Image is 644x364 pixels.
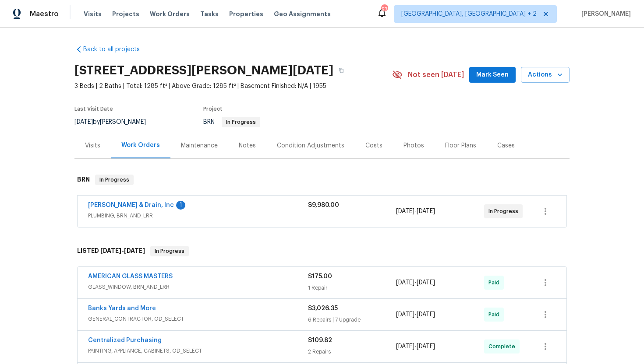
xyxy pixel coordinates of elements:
span: $3,026.35 [308,305,338,311]
span: Complete [488,342,519,351]
div: 1 [176,201,185,210]
div: 57 [381,5,387,14]
span: Properties [229,10,263,18]
span: BRN [203,119,260,125]
span: [DATE] [396,208,414,214]
span: [GEOGRAPHIC_DATA], [GEOGRAPHIC_DATA] + 2 [401,10,537,18]
span: [PERSON_NAME] [578,10,631,18]
span: [DATE] [417,343,435,350]
span: PLUMBING, BRN_AND_LRR [88,211,308,220]
a: Centralized Purchasing [88,337,162,343]
div: Notes [239,141,256,150]
div: Work Orders [121,141,160,150]
span: $9,980.00 [308,202,339,208]
span: PAINTING, APPLIANCE, CABINETS, OD_SELECT [88,346,308,355]
div: BRN In Progress [74,166,570,194]
span: [DATE] [396,343,414,350]
h2: [STREET_ADDRESS][PERSON_NAME][DATE] [74,66,333,75]
span: In Progress [223,119,259,125]
span: [DATE] [100,248,121,254]
span: $175.00 [308,273,332,280]
span: Projects [112,10,139,18]
span: $109.82 [308,337,332,343]
span: [DATE] [74,119,93,125]
div: Photos [403,141,424,150]
a: [PERSON_NAME] & Drain, Inc [88,202,174,208]
div: Costs [365,141,382,150]
span: Visits [84,10,102,18]
span: [DATE] [396,311,414,318]
span: GLASS_WINDOW, BRN_AND_LRR [88,283,308,291]
div: Visits [85,141,100,150]
div: LISTED [DATE]-[DATE]In Progress [74,237,570,265]
span: Not seen [DATE] [408,70,464,79]
div: 1 Repair [308,283,396,292]
button: Actions [521,67,570,83]
span: - [100,248,145,254]
div: 2 Repairs [308,347,396,356]
span: Paid [488,310,503,319]
div: 6 Repairs | 7 Upgrade [308,315,396,324]
a: Back to all projects [74,45,159,54]
h6: LISTED [77,246,145,256]
span: Geo Assignments [274,10,331,18]
span: Work Orders [150,10,190,18]
span: Mark Seen [476,70,509,80]
span: Tasks [200,11,219,17]
span: - [396,310,435,319]
h6: BRN [77,175,90,185]
div: Cases [497,141,515,150]
a: AMERICAN GLASS MASTERS [88,273,173,280]
span: In Progress [96,175,133,184]
div: Condition Adjustments [277,141,344,150]
span: - [396,207,435,216]
span: - [396,342,435,351]
button: Copy Address [333,63,349,78]
span: [DATE] [417,280,435,286]
span: [DATE] [417,208,435,214]
span: 3 Beds | 2 Baths | Total: 1285 ft² | Above Grade: 1285 ft² | Basement Finished: N/A | 1955 [74,82,392,91]
div: by [PERSON_NAME] [74,117,156,127]
span: In Progress [151,247,188,255]
span: [DATE] [417,311,435,318]
span: - [396,278,435,287]
span: Actions [528,70,563,80]
span: [DATE] [124,248,145,254]
span: [DATE] [396,280,414,286]
a: Banks Yards and More [88,305,156,311]
span: Paid [488,278,503,287]
span: Maestro [30,10,59,18]
span: In Progress [488,207,522,216]
span: GENERAL_CONTRACTOR, OD_SELECT [88,315,308,323]
span: Last Visit Date [74,106,113,112]
button: Mark Seen [469,67,516,83]
div: Floor Plans [445,141,476,150]
div: Maintenance [181,141,218,150]
span: Project [203,106,223,112]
